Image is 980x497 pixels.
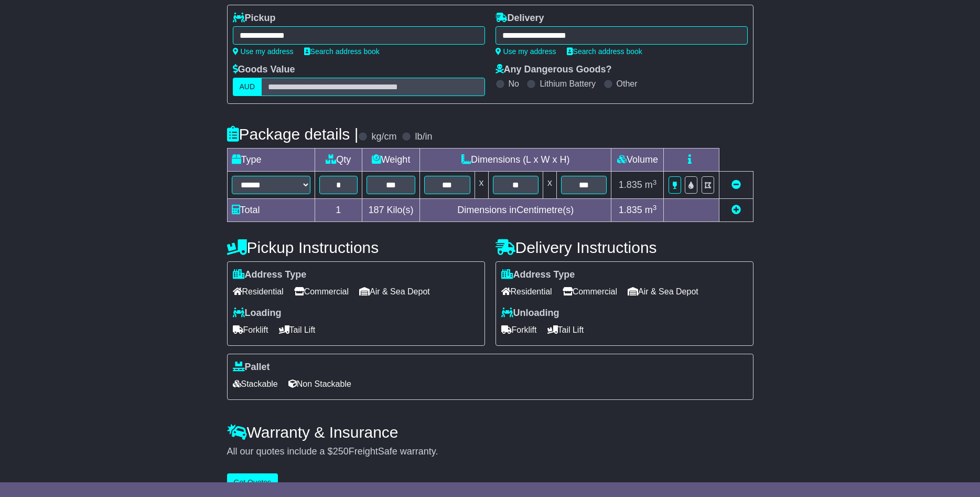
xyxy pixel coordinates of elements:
span: Residential [233,283,284,300]
sup: 3 [653,204,657,212]
a: Add new item [731,205,741,215]
span: Air & Sea Depot [628,283,698,300]
label: Address Type [233,269,307,281]
span: Tail Lift [279,322,316,338]
span: Commercial [563,283,617,300]
a: Use my address [233,47,294,56]
label: kg/cm [371,131,396,143]
a: Remove this item [731,179,741,190]
td: x [543,172,556,199]
span: 250 [333,446,349,457]
label: Unloading [501,308,559,319]
td: x [475,172,488,199]
label: Lithium Battery [540,79,596,89]
span: Commercial [294,283,349,300]
h4: Delivery Instructions [496,239,753,256]
span: 187 [369,205,384,215]
span: m [645,205,657,215]
a: Use my address [496,47,556,56]
label: Address Type [501,269,575,281]
td: Volume [611,149,664,172]
h4: Warranty & Insurance [227,424,753,441]
label: Pickup [233,13,276,24]
button: Get Quotes [227,473,278,492]
td: Dimensions in Centimetre(s) [420,199,611,222]
a: Search address book [304,47,380,56]
span: 1.835 [619,179,642,190]
label: Goods Value [233,64,295,76]
td: Kilo(s) [362,199,420,222]
span: Forklift [501,322,537,338]
span: Forklift [233,322,268,338]
label: No [509,79,519,89]
label: Delivery [496,13,544,24]
div: All our quotes include a $ FreightSafe warranty. [227,446,753,458]
label: Pallet [233,362,270,373]
span: Stackable [233,376,278,392]
label: lb/in [415,131,432,143]
td: Total [227,199,315,222]
span: Residential [501,283,552,300]
td: Qty [315,149,362,172]
span: Air & Sea Depot [359,283,430,300]
span: 1.835 [619,205,642,215]
td: Weight [362,149,420,172]
sup: 3 [653,178,657,186]
h4: Pickup Instructions [227,239,485,256]
span: Tail Lift [547,322,584,338]
td: Dimensions (L x W x H) [420,149,611,172]
h4: Package details | [227,125,359,143]
a: Search address book [567,47,642,56]
label: Loading [233,308,282,319]
td: Type [227,149,315,172]
label: Any Dangerous Goods? [496,64,612,76]
td: 1 [315,199,362,222]
label: AUD [233,78,262,96]
span: Non Stackable [288,376,351,392]
label: Other [617,79,638,89]
span: m [645,179,657,190]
